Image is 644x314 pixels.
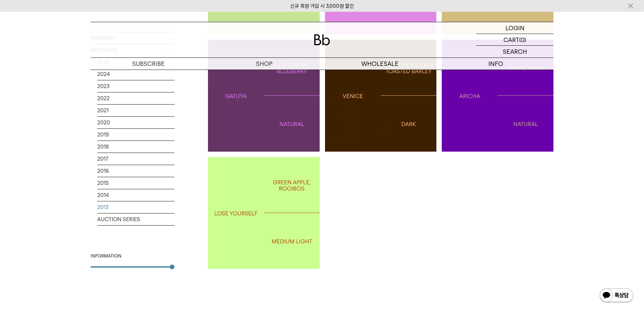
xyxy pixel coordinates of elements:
[97,68,174,80] a: 2024
[97,105,174,116] a: 2021
[519,34,526,45] p: (0)
[97,201,174,213] a: 2013
[97,177,174,189] a: 2015
[97,213,174,225] a: AUCTION SERIES
[208,40,320,152] a: 케냐 가투야KENYA GATUYA
[599,288,634,304] img: 카카오톡 채널 1:1 채팅 버튼
[505,22,525,34] p: LOGIN
[322,58,438,70] p: WHOLESALE
[91,253,174,260] div: INFORMATION
[442,40,553,152] a: 에티오피아 예가체프 아리차ETHIOPIA YIRGACHEFFE ARICHA
[438,58,553,70] p: INFO
[476,34,553,46] a: CART (0)
[503,46,527,57] p: SEARCH
[503,34,519,45] p: CART
[290,3,354,9] a: 신규 회원 가입 시 3,000원 할인
[97,189,174,201] a: 2014
[97,129,174,141] a: 2019
[97,165,174,177] a: 2016
[97,117,174,128] a: 2020
[206,58,322,70] a: SHOP
[325,40,437,152] a: 베니스의 장인THE CRAFTSMAN OF VENICE
[97,141,174,153] a: 2018
[476,22,553,34] a: LOGIN
[97,92,174,104] a: 2022
[208,157,320,269] a: LOSE YOURSELFLOSE YOURSELF
[91,58,206,70] a: SUBSCRIBE
[314,34,330,45] img: 로고
[97,153,174,165] a: 2017
[97,80,174,92] a: 2023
